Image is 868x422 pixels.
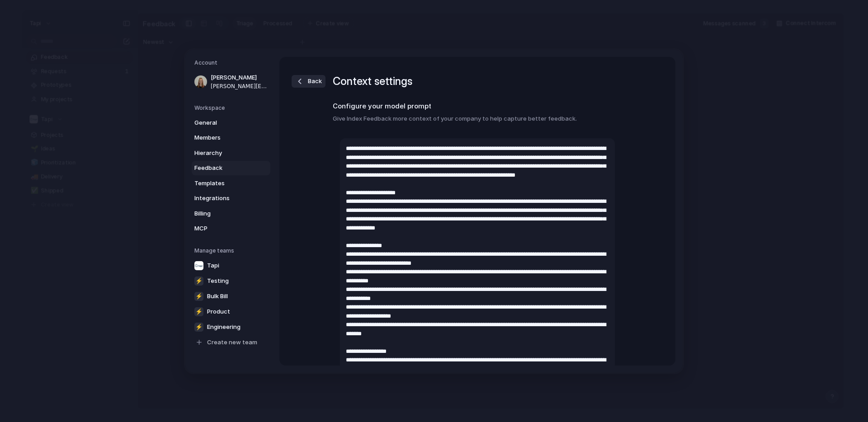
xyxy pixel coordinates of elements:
span: Integrations [194,194,252,203]
span: Bulk Bill [207,291,228,300]
span: [PERSON_NAME] [211,73,269,82]
a: [PERSON_NAME][PERSON_NAME][EMAIL_ADDRESS][DOMAIN_NAME] [192,70,270,93]
a: ⚡Engineering [192,319,270,334]
a: Tapi [192,258,270,272]
span: General [194,118,252,127]
h5: Manage teams [194,246,270,254]
h3: Give Index Feedback more context of your company to help capture better feedback. [333,114,622,123]
a: ⚡Testing [192,273,270,288]
span: Back [308,77,322,86]
span: Hierarchy [194,148,252,157]
span: MCP [194,224,252,233]
h5: Workspace [194,103,270,112]
span: Members [194,133,252,142]
a: General [192,115,270,130]
a: ⚡Product [192,304,270,319]
div: ⚡ [194,276,203,285]
a: Feedback [192,161,270,175]
span: Product [207,307,230,316]
a: Create new team [192,335,270,349]
span: Templates [194,178,252,188]
span: Billing [194,209,252,218]
span: Testing [207,276,229,285]
span: Tapi [207,261,219,270]
a: MCP [192,221,270,236]
span: Feedback [194,164,252,173]
a: Hierarchy [192,145,270,160]
div: ⚡ [194,322,203,331]
a: Billing [192,206,270,220]
span: Engineering [207,322,241,331]
span: [PERSON_NAME][EMAIL_ADDRESS][DOMAIN_NAME] [211,82,269,90]
h1: Context settings [333,73,412,89]
h2: Configure your model prompt [333,101,622,112]
a: Members [192,131,270,145]
h5: Account [194,59,270,67]
button: Back [292,75,325,88]
span: Create new team [207,338,257,347]
a: Templates [192,176,270,190]
a: ⚡Bulk Bill [192,289,270,303]
div: ⚡ [194,307,203,316]
div: ⚡ [194,291,203,300]
a: Integrations [192,191,270,206]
